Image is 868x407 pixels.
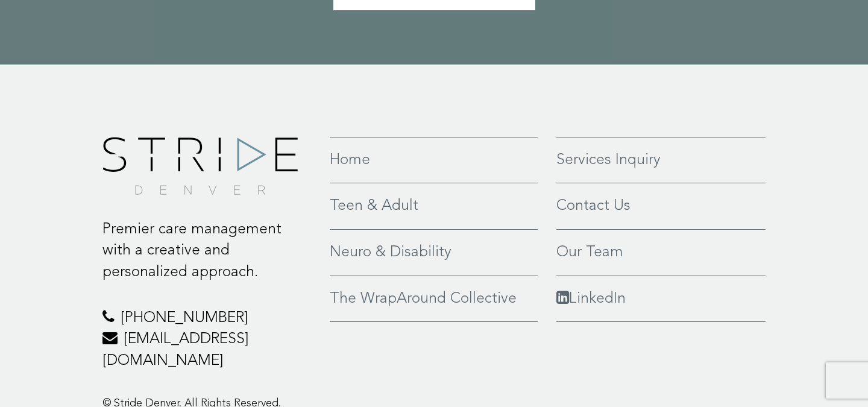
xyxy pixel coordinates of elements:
a: Contact Us [556,195,766,217]
p: Premier care management with a creative and personalized approach. [102,219,312,283]
a: LinkedIn [556,288,766,310]
a: Our Team [556,242,766,263]
a: Teen & Adult [330,195,538,217]
a: Neuro & Disability [330,242,538,263]
p: [PHONE_NUMBER] [EMAIL_ADDRESS][DOMAIN_NAME] [102,308,312,372]
a: Services Inquiry [556,150,766,171]
img: footer-logo.png [102,137,298,195]
a: The WrapAround Collective [330,288,538,310]
a: Home [330,150,538,171]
